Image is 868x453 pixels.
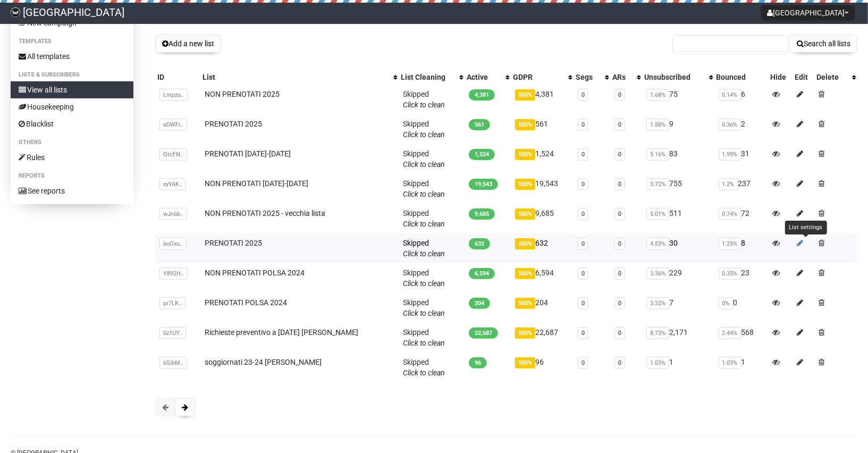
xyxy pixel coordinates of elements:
[582,151,585,158] a: 0
[403,358,445,377] span: Skipped
[582,330,585,337] a: 0
[814,70,857,85] th: Delete: No sort applied, activate to apply an ascending sort
[618,240,621,247] a: 0
[469,357,487,368] span: 96
[515,179,535,190] span: 100%
[511,323,574,353] td: 22,687
[714,263,769,293] td: 23
[467,72,500,82] div: Active
[515,298,535,309] span: 100%
[642,204,714,233] td: 511
[469,208,495,220] span: 9,685
[612,72,631,82] div: ARs
[515,268,535,279] span: 100%
[511,174,574,204] td: 19,543
[403,120,445,139] span: Skipped
[205,179,308,188] a: NON PRENOTATI [DATE]-[DATE]
[469,238,490,249] span: 632
[642,70,714,85] th: Unsubscribed: No sort applied, activate to apply an ascending sort
[403,269,445,288] span: Skipped
[205,120,262,128] a: PRENOTATI 2025
[719,238,741,250] span: 1.25%
[511,263,574,293] td: 6,594
[11,7,20,17] img: 6e8d2b3c94bea7968a1822fb6b83cc24
[576,72,600,82] div: Segs
[403,298,445,317] span: Skipped
[469,149,495,160] span: 1,524
[795,72,812,82] div: Edit
[719,267,741,280] span: 0.35%
[646,148,669,161] span: 5.16%
[719,208,741,220] span: 0.74%
[642,174,714,204] td: 755
[714,353,769,382] td: 1
[714,204,769,233] td: 72
[515,89,535,100] span: 100%
[469,298,490,309] span: 204
[403,190,445,198] a: Click to clean
[714,233,769,263] td: 8
[770,72,790,82] div: Hide
[515,328,535,339] span: 100%
[159,148,187,161] span: QtcFN..
[511,233,574,263] td: 632
[403,90,445,109] span: Skipped
[719,148,741,161] span: 1.99%
[515,149,535,160] span: 100%
[714,70,769,85] th: Bounced: No sort applied, sorting is disabled
[11,98,133,115] a: Housekeeping
[511,70,574,85] th: GDPR: No sort applied, activate to apply an ascending sort
[403,339,445,347] a: Click to clean
[642,114,714,144] td: 9
[717,72,766,82] div: Bounced
[511,85,574,114] td: 4,381
[205,149,291,158] a: PRENOTATI [DATE]-[DATE]
[582,211,585,217] a: 0
[642,323,714,353] td: 2,171
[618,270,621,277] a: 0
[642,293,714,323] td: 7
[618,300,621,307] a: 0
[618,359,621,366] a: 0
[618,121,621,128] a: 0
[159,238,187,250] span: 6oOxu..
[11,69,133,81] li: Lists & subscribers
[159,89,188,101] span: Lmpzu..
[582,359,585,366] a: 0
[403,160,445,169] a: Click to clean
[11,182,133,199] a: See reports
[155,70,200,85] th: ID: No sort applied, sorting is disabled
[399,70,465,85] th: List Cleaning: No sort applied, activate to apply an ascending sort
[403,100,445,109] a: Click to clean
[205,358,322,366] a: soggiornati 23-24 [PERSON_NAME]
[618,91,621,98] a: 0
[768,70,793,85] th: Hide: No sort applied, sorting is disabled
[511,144,574,174] td: 1,524
[719,119,741,131] span: 0.36%
[646,178,669,190] span: 3.72%
[714,293,769,323] td: 0
[511,204,574,233] td: 9,685
[644,72,704,82] div: Unsubscribed
[205,90,280,98] a: NON PRENOTATI 2025
[511,114,574,144] td: 561
[159,357,187,369] span: 6SibM..
[582,240,585,247] a: 0
[469,119,490,130] span: 561
[403,239,445,258] span: Skipped
[618,330,621,337] a: 0
[11,115,133,132] a: Blacklist
[642,353,714,382] td: 1
[574,70,610,85] th: Segs: No sort applied, activate to apply an ascending sort
[401,72,454,82] div: List Cleaning
[646,119,669,131] span: 1.58%
[646,208,669,220] span: 5.01%
[159,208,187,220] span: wJn6b..
[719,89,741,101] span: 0.14%
[642,144,714,174] td: 83
[714,174,769,204] td: 237
[515,357,535,368] span: 100%
[403,368,445,377] a: Click to clean
[582,270,585,277] a: 0
[582,91,585,98] a: 0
